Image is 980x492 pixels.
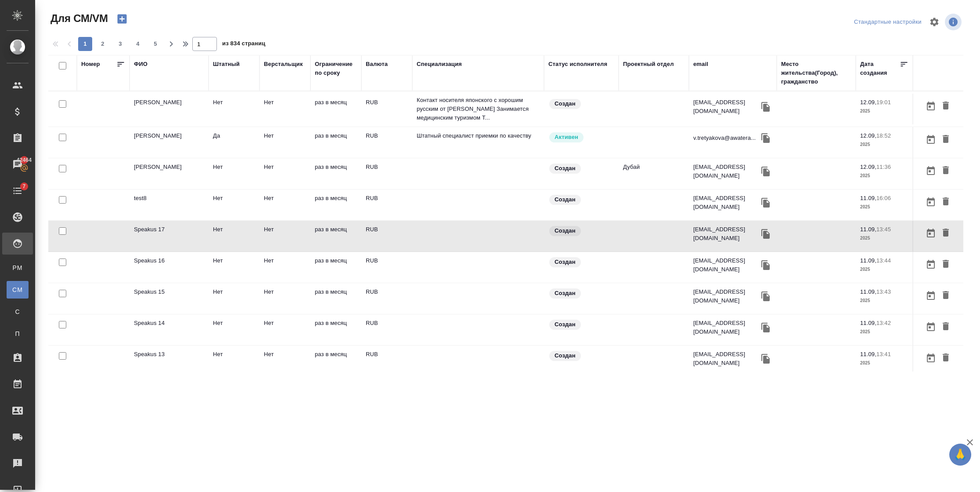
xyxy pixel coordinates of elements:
[2,180,33,202] a: 7
[860,140,908,149] p: 2025
[938,256,953,273] button: Удалить
[96,40,110,48] span: 2
[130,158,209,189] td: [PERSON_NAME]
[209,190,259,220] td: Нет
[876,99,891,106] p: 19:01
[259,283,310,314] td: Нет
[923,288,938,304] button: Открыть календарь загрузки
[209,346,259,376] td: Нет
[759,165,772,178] button: Скопировать
[7,325,29,343] a: П
[876,351,891,357] p: 13:41
[693,256,759,274] p: [EMAIL_ADDRESS][DOMAIN_NAME]
[259,221,310,251] td: Нет
[131,37,145,51] button: 4
[2,153,33,175] a: 42464
[417,60,462,69] div: Специализация
[361,314,412,345] td: RUB
[923,163,938,179] button: Открыть календарь загрузки
[417,96,540,122] p: Контакт носителя японского с хорошим русским от [PERSON_NAME] Занимается медицинским туризмом Т...
[860,288,876,295] p: 11.09,
[759,196,772,209] button: Скопировать
[11,156,37,164] span: 42464
[209,158,259,189] td: Нет
[259,94,310,124] td: Нет
[860,164,876,170] p: 12.09,
[938,163,953,179] button: Удалить
[938,131,953,148] button: Удалить
[759,131,772,145] button: Скопировать
[759,100,772,113] button: Скопировать
[361,221,412,251] td: RUB
[860,351,876,357] p: 11.09,
[130,314,209,345] td: Speakus 14
[361,127,412,158] td: RUB
[148,37,162,51] button: 5
[923,194,938,210] button: Открыть календарь загрузки
[310,190,361,220] td: раз в месяц
[923,98,938,114] button: Открыть календарь загрузки
[860,107,908,116] p: 2025
[259,314,310,345] td: Нет
[259,252,310,283] td: Нет
[693,194,759,211] p: [EMAIL_ADDRESS][DOMAIN_NAME]
[860,171,908,180] p: 2025
[7,303,29,321] a: С
[310,346,361,376] td: раз в месяц
[113,37,127,51] button: 3
[112,11,133,26] button: Создать
[923,350,938,366] button: Открыть календарь загрузки
[876,257,891,264] p: 13:44
[619,158,689,189] td: Дубай
[310,221,361,251] td: раз в месяц
[259,158,310,189] td: Нет
[555,351,576,360] p: Создан
[860,234,908,243] p: 2025
[924,11,945,33] span: Настроить таблицу
[938,225,953,241] button: Удалить
[130,346,209,376] td: Speakus 13
[852,15,924,29] div: split button
[876,226,891,233] p: 13:45
[11,285,24,294] span: CM
[222,38,265,51] span: из 834 страниц
[548,131,614,143] div: Рядовой исполнитель: назначай с учетом рейтинга
[923,256,938,273] button: Открыть календарь загрузки
[759,227,772,241] button: Скопировать
[876,320,891,326] p: 13:42
[134,60,148,69] div: ФИО
[310,127,361,158] td: раз в месяц
[555,164,576,173] p: Создан
[860,226,876,233] p: 11.09,
[876,195,891,201] p: 16:06
[860,203,908,211] p: 2025
[361,252,412,283] td: RUB
[259,346,310,376] td: Нет
[7,281,29,299] a: CM
[923,131,938,148] button: Открыть календарь загрузки
[759,290,772,303] button: Скопировать
[264,60,303,69] div: Верстальщик
[81,60,100,69] div: Номер
[48,11,108,26] span: Для СМ/VM
[361,283,412,314] td: RUB
[860,296,908,305] p: 2025
[361,346,412,376] td: RUB
[310,158,361,189] td: раз в месяц
[209,127,259,158] td: Да
[693,225,759,243] p: [EMAIL_ADDRESS][DOMAIN_NAME]
[860,132,876,139] p: 12.09,
[555,289,576,298] p: Создан
[366,60,388,69] div: Валюта
[860,320,876,326] p: 11.09,
[310,283,361,314] td: раз в месяц
[938,319,953,335] button: Удалить
[130,283,209,314] td: Speakus 15
[860,195,876,201] p: 11.09,
[310,314,361,345] td: раз в месяц
[7,259,29,277] a: PM
[693,163,759,180] p: [EMAIL_ADDRESS][DOMAIN_NAME]
[555,195,576,204] p: Создан
[693,319,759,336] p: [EMAIL_ADDRESS][DOMAIN_NAME]
[860,257,876,264] p: 11.09,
